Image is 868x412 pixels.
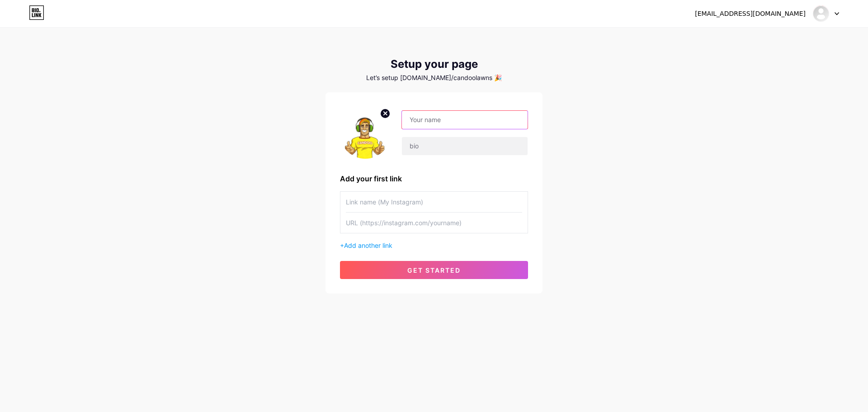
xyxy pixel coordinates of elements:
span: get started [407,266,461,274]
img: candoolawns [812,5,830,22]
div: Setup your page [325,58,542,71]
img: profile pic [340,107,391,159]
input: bio [402,137,528,155]
input: URL (https://instagram.com/yourname) [346,213,522,233]
div: Let’s setup [DOMAIN_NAME]/candoolawns 🎉 [325,74,542,81]
span: Add another link [344,242,392,249]
input: Your name [402,111,528,129]
div: Add your first link [340,173,528,184]
input: Link name (My Instagram) [346,192,522,212]
div: [EMAIL_ADDRESS][DOMAIN_NAME] [695,9,806,19]
button: get started [340,261,528,279]
div: + [340,241,528,250]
